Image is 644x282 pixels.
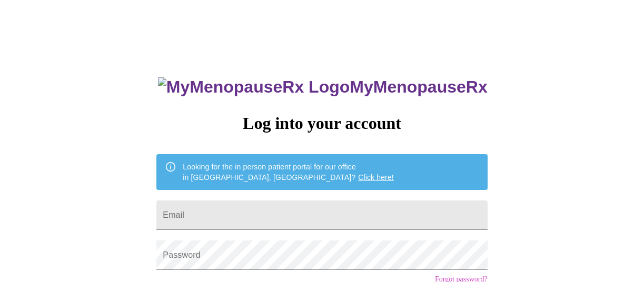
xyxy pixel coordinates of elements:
img: MyMenopauseRx Logo [158,77,350,97]
h3: Log into your account [156,114,487,133]
h3: MyMenopauseRx [158,77,488,97]
div: Looking for the in person patient portal for our office in [GEOGRAPHIC_DATA], [GEOGRAPHIC_DATA]? [183,157,394,187]
a: Click here! [358,173,394,182]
